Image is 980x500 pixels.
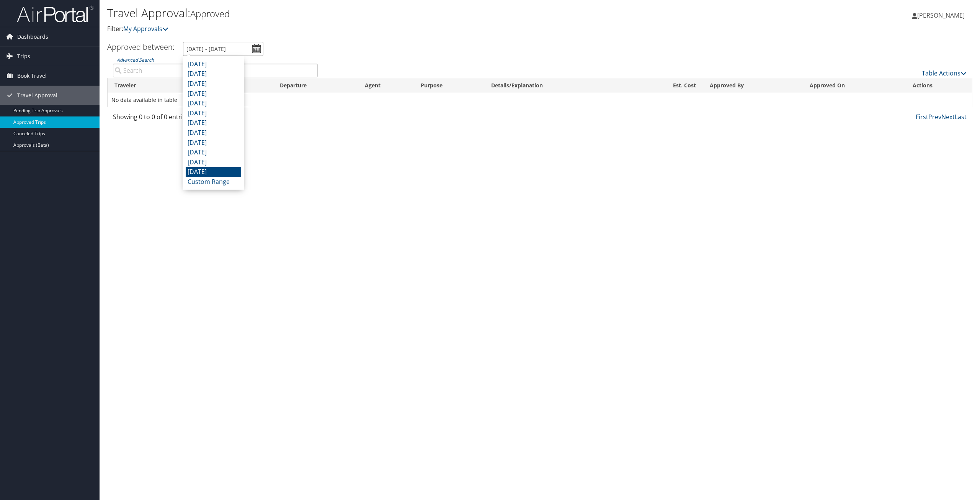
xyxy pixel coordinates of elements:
li: [DATE] [186,157,241,167]
th: Approved On: activate to sort column ascending [803,78,906,93]
a: Next [941,113,955,121]
span: Travel Approval [17,86,57,105]
li: [DATE] [186,148,241,157]
h3: Approved between: [107,42,175,52]
a: First [916,113,928,121]
th: Traveler: activate to sort column ascending [108,78,179,93]
th: Purpose [414,78,485,93]
th: Actions [906,78,972,93]
li: [DATE] [186,167,241,177]
small: Approved [190,7,230,20]
a: [PERSON_NAME] [912,4,972,27]
span: Trips [17,47,30,66]
a: Table Actions [922,69,967,77]
li: [DATE] [186,89,241,99]
input: Advanced Search [113,64,318,77]
a: Prev [928,113,941,121]
li: [DATE] [186,118,241,128]
a: Advanced Search [117,57,154,63]
a: My Approvals [123,25,168,33]
img: airportal-logo.png [17,5,93,23]
th: Destination: activate to sort column ascending [179,78,273,93]
li: [DATE] [186,128,241,138]
span: Dashboards [17,27,48,46]
th: Agent [358,78,414,93]
th: Approved By: activate to sort column ascending [703,78,803,93]
h1: Travel Approval: [107,5,684,21]
li: [DATE] [186,79,241,89]
li: [DATE] [186,138,241,148]
a: Last [955,113,967,121]
th: Est. Cost: activate to sort column ascending [630,78,703,93]
th: Details/Explanation [484,78,630,93]
input: [DATE] - [DATE] [183,42,263,56]
li: [DATE] [186,108,241,118]
p: Filter: [107,24,684,34]
li: [DATE] [186,98,241,108]
th: Departure: activate to sort column ascending [273,78,358,93]
li: Custom Range [186,177,241,187]
span: Book Travel [17,66,47,85]
div: Showing 0 to 0 of 0 entries [113,112,318,125]
span: [PERSON_NAME] [917,11,965,20]
li: [DATE] [186,59,241,69]
li: [DATE] [186,69,241,79]
td: No data available in table [108,93,972,107]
